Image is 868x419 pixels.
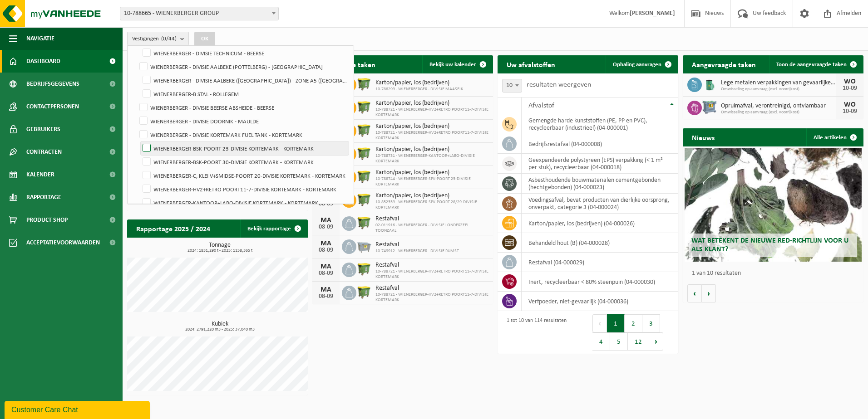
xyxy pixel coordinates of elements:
[630,10,675,17] strong: [PERSON_NAME]
[317,263,335,270] div: MA
[692,270,859,277] p: 1 van 10 resultaten
[375,241,459,248] span: Restafval
[841,85,859,92] div: 10-09
[522,292,678,311] td: verfpoeder, niet-gevaarlijk (04-000036)
[522,114,678,134] td: gemengde harde kunststoffen (PE, PP en PVC), recycleerbaar (industrieel) (04-000001)
[375,146,488,153] span: Karton/papier, los (bedrijven)
[26,118,60,141] span: Gebruikers
[141,87,349,101] label: WIENERBERGER-B STAL - ROLLEGEM
[721,102,836,110] span: Opruimafval, verontreinigd, ontvlambaar
[138,60,349,73] label: WIENERBERGER - DIVISIE AALBEKE (POTTELBERG) - [GEOGRAPHIC_DATA]
[138,128,349,141] label: WIENERBERGER - DIVISIE KORTEMARK FUEL TANK - KORTEMARK
[26,163,54,186] span: Kalender
[683,55,765,73] h2: Aangevraagde taken
[356,238,372,253] img: WB-2500-GAL-GY-01
[375,169,488,176] span: Karton/papier, los (bedrijven)
[642,314,660,332] button: 3
[141,169,349,182] label: WIENERBERGER-C, KLEI V+SMIDSE-POORT 20-DIVISIE KORTEMARK - KORTEMARK
[194,32,215,46] button: OK
[776,62,847,68] span: Toon de aangevraagde taken
[26,27,54,50] span: Navigatie
[687,284,702,302] button: Vorige
[375,248,459,254] span: 10-749912 - WIENERBERGER - DIVISIE RUMST
[522,174,678,194] td: asbesthoudende bouwmaterialen cementgebonden (hechtgebonden) (04-000023)
[607,314,625,332] button: 1
[141,46,349,60] label: WIENERBERGER - DIVISIE TECHNICUM - BEERSE
[613,62,661,68] span: Ophaling aanvragen
[375,100,488,107] span: Karton/papier, los (bedrijven)
[527,81,591,88] label: resultaten weergeven
[120,7,278,20] span: 10-788665 - WIENERBERGER GROUP
[721,79,836,87] span: Lege metalen verpakkingen van gevaarlijke stoffen
[138,114,349,128] label: WIENERBERGER - DIVISIE DOORNIK - MAULDE
[26,231,100,254] span: Acceptatievoorwaarden
[806,128,863,146] a: Alle artikelen
[375,292,488,303] span: 10-788721 - WIENERBERGER-HV2+RETRO POORT11-7-DIVISIE KORTEMARK
[625,314,642,332] button: 2
[356,76,372,92] img: WB-1100-HPE-GN-50
[685,148,862,262] a: Wat betekent de nieuwe RED-richtlijn voor u als klant?
[141,182,349,196] label: WIENERBERGER-HV2+RETRO POORT11-7-DIVISIE KORTEMARK - KORTEMARK
[132,327,308,332] span: 2024: 2791,220 m3 - 2025: 37,040 m3
[356,122,372,138] img: WB-1100-HPE-GN-50
[356,215,372,230] img: WB-1100-HPE-GN-50
[127,32,189,45] button: Vestigingen(0/44)
[610,332,628,351] button: 5
[375,262,488,269] span: Restafval
[317,247,335,253] div: 08-09
[26,95,79,118] span: Contactpersonen
[356,284,372,300] img: WB-1100-HPE-GN-50
[161,36,177,42] count: (0/44)
[375,269,488,280] span: 10-788721 - WIENERBERGER-HV2+RETRO POORT11-7-DIVISIE KORTEMARK
[422,55,492,73] a: Bekijk uw kalender
[375,285,488,292] span: Restafval
[356,192,372,207] img: WB-1100-HPE-GN-50
[841,101,859,108] div: WO
[592,332,610,351] button: 4
[356,261,372,277] img: WB-1100-HPE-GN-50
[375,87,463,92] span: 10-788299 - WIENERBERGER - DIVISIE MAASEIK
[702,99,717,115] img: PB-AP-0800-MET-02-01
[317,270,335,277] div: 08-09
[26,141,62,163] span: Contracten
[592,314,607,332] button: Previous
[132,321,308,332] h3: Kubiek
[356,99,372,115] img: WB-1100-HPE-GN-50
[503,79,522,92] span: 10
[429,62,476,68] span: Bekijk uw kalender
[702,284,716,302] button: Volgende
[375,79,463,87] span: Karton/papier, los (bedrijven)
[721,110,836,115] span: Omwisseling op aanvraag (excl. voorrijkost)
[5,399,152,419] iframe: chat widget
[649,332,663,351] button: Next
[522,214,678,233] td: karton/papier, los (bedrijven) (04-000026)
[141,141,349,155] label: WIENERBERGER-BSK-POORT 23-DIVISIE KORTEMARK - KORTEMARK
[240,219,307,238] a: Bekijk rapportage
[375,223,488,234] span: 02-011916 - WIENERBERGER - DIVISIE LONDERZEEL TOONZAAL
[26,50,60,73] span: Dashboard
[141,196,349,209] label: WIENERBERGER-KANTOOR+LABO-DIVISIE KORTEMARK - KORTEMARK
[498,55,564,73] h2: Uw afvalstoffen
[606,55,677,73] a: Ophaling aanvragen
[317,286,335,293] div: MA
[317,201,335,207] div: 08-09
[841,108,859,115] div: 10-09
[356,169,372,184] img: WB-1100-HPE-GN-50
[769,55,863,73] a: Toon de aangevraagde taken
[375,192,488,200] span: Karton/papier, los (bedrijven)
[317,293,335,300] div: 08-09
[375,153,488,164] span: 10-788731 - WIENERBERGER-KANTOOR+LABO-DIVISIE KORTEMARK
[317,240,335,247] div: MA
[502,79,522,93] span: 10
[132,242,308,253] h3: Tonnage
[522,272,678,292] td: inert, recycleerbaar < 80% steenpuin (04-000030)
[141,155,349,169] label: WIENERBERGER-BSK-POORT 30-DIVISIE KORTEMARK - KORTEMARK
[841,78,859,85] div: WO
[522,134,678,154] td: bedrijfsrestafval (04-000008)
[528,102,554,109] span: Afvalstof
[375,123,488,130] span: Karton/papier, los (bedrijven)
[120,7,279,20] span: 10-788665 - WIENERBERGER GROUP
[522,253,678,272] td: restafval (04-000029)
[375,107,488,118] span: 10-788721 - WIENERBERGER-HV2+RETRO POORT11-7-DIVISIE KORTEMARK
